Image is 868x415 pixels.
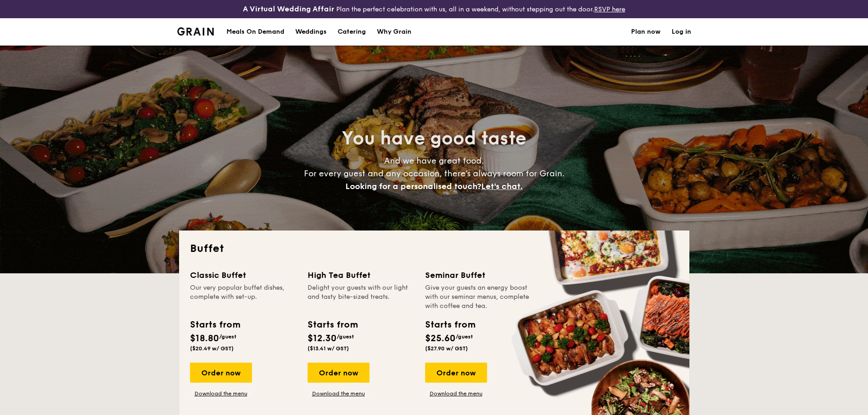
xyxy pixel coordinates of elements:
div: Weddings [295,18,327,46]
div: Meals On Demand [226,18,284,46]
span: And we have great food. For every guest and any occasion, there’s always room for Grain. [304,156,565,191]
span: /guest [337,333,354,340]
div: Our very popular buffet dishes, complete with set-up. [190,283,297,311]
span: ($27.90 w/ GST) [425,345,468,352]
span: You have good taste [342,128,526,149]
a: Log in [672,18,691,46]
div: Starts from [190,318,240,332]
span: ($13.41 w/ GST) [308,345,349,352]
span: Looking for a personalised touch? [345,181,481,191]
a: Download the menu [425,390,487,397]
a: Why Grain [371,18,417,46]
div: Starts from [308,318,357,332]
h2: Buffet [190,241,678,256]
img: Grain [177,27,214,36]
div: Starts from [425,318,475,332]
span: $18.80 [190,333,219,344]
a: Meals On Demand [221,18,290,46]
div: Give your guests an energy boost with our seminar menus, complete with coffee and tea. [425,283,532,311]
span: /guest [219,333,236,340]
span: $25.60 [425,333,456,344]
div: Order now [425,363,487,383]
h1: Catering [338,18,366,46]
div: High Tea Buffet [308,269,414,282]
div: Why Grain [377,18,411,46]
a: Logotype [177,27,214,36]
div: Delight your guests with our light and tasty bite-sized treats. [308,283,414,311]
a: Plan now [631,18,661,46]
span: Let's chat. [481,181,523,191]
div: Order now [190,363,252,383]
a: Weddings [290,18,332,46]
a: Download the menu [308,390,370,397]
div: Classic Buffet [190,269,297,282]
a: Catering [332,18,371,46]
a: RSVP here [594,5,625,13]
div: Order now [308,363,370,383]
span: ($20.49 w/ GST) [190,345,234,352]
h4: A Virtual Wedding Affair [243,4,334,15]
span: /guest [456,333,473,340]
div: Seminar Buffet [425,269,532,282]
div: Plan the perfect celebration with us, all in a weekend, without stepping out the door. [172,4,697,15]
span: $12.30 [308,333,337,344]
a: Download the menu [190,390,252,397]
